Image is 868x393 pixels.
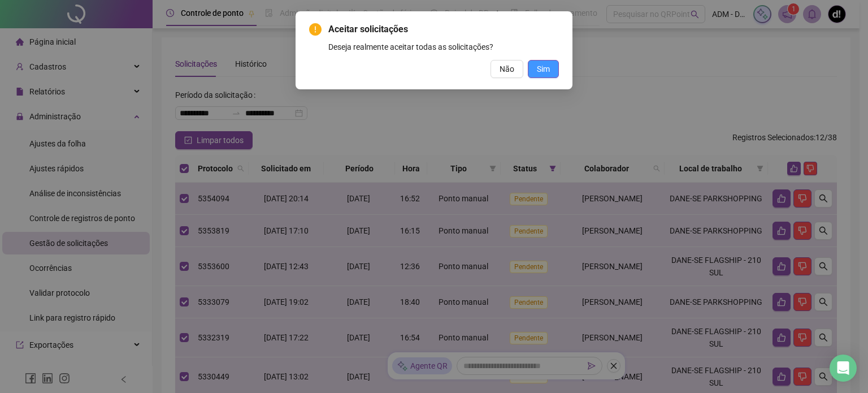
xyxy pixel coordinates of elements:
[328,41,559,53] div: Deseja realmente aceitar todas as solicitações?
[830,355,857,382] div: Open Intercom Messenger
[491,60,523,78] button: Não
[309,23,322,36] span: exclamation-circle
[500,63,514,75] span: Não
[528,60,559,78] button: Sim
[328,23,559,36] span: Aceitar solicitações
[537,63,550,75] span: Sim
